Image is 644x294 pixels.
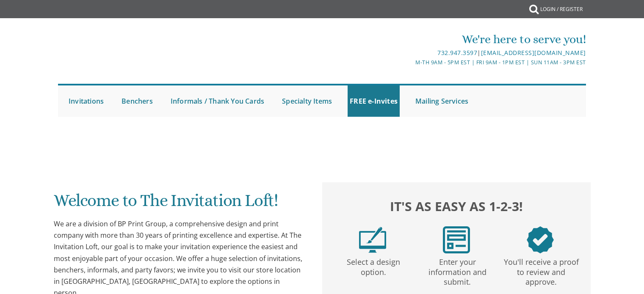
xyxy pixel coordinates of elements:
[527,226,554,253] img: step3.png
[235,31,586,48] div: We're here to serve you!
[359,226,386,253] img: step1.png
[333,253,414,278] p: Select a design option.
[235,58,586,67] div: M-Th 9am - 5pm EST | Fri 9am - 1pm EST | Sun 11am - 3pm EST
[417,253,498,287] p: Enter your information and submit.
[331,197,582,216] h2: It's as easy as 1-2-3!
[437,49,477,57] a: 732.947.3597
[235,48,586,58] div: |
[443,226,470,253] img: step2.png
[66,85,106,117] a: Invitations
[348,85,400,117] a: FREE e-Invites
[481,49,586,57] a: [EMAIL_ADDRESS][DOMAIN_NAME]
[501,253,581,287] p: You'll receive a proof to review and approve.
[54,191,305,216] h1: Welcome to The Invitation Loft!
[119,85,155,117] a: Benchers
[413,85,470,117] a: Mailing Services
[280,85,334,117] a: Specialty Items
[169,85,266,117] a: Informals / Thank You Cards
